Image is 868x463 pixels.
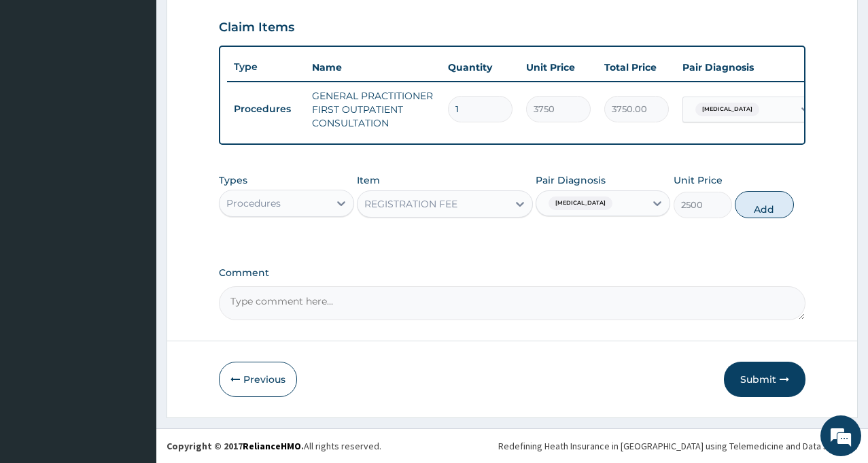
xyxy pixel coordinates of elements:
img: d_794563401_company_1708531726252_794563401 [25,68,55,102]
th: Type [227,54,305,80]
label: Item [357,173,380,187]
a: RelianceHMO [243,440,301,452]
label: Pair Diagnosis [536,173,606,187]
th: Pair Diagnosis [676,54,825,81]
div: Redefining Heath Insurance in [GEOGRAPHIC_DATA] using Telemedicine and Data Science! [498,439,858,453]
span: [MEDICAL_DATA] [695,103,759,116]
label: Unit Price [674,173,723,187]
strong: Copyright © 2017 . [167,440,304,452]
label: Comment [219,267,805,279]
button: Add [735,191,793,218]
button: Previous [219,362,297,397]
h3: Claim Items [219,20,294,35]
td: GENERAL PRACTITIONER FIRST OUTPATIENT CONSULTATION [305,82,441,137]
div: Chat with us now [71,76,228,94]
div: Procedures [226,196,281,210]
td: Procedures [227,97,305,122]
div: REGISTRATION FEE [364,197,457,211]
div: Minimize live chat window [223,7,256,39]
label: Types [219,175,247,186]
th: Quantity [441,54,519,81]
textarea: Type your message and hit 'Enter' [7,314,259,362]
th: Unit Price [519,54,597,81]
button: Submit [724,362,805,397]
th: Total Price [597,54,676,81]
th: Name [305,54,441,81]
span: [MEDICAL_DATA] [549,196,612,210]
span: We're online! [79,143,188,280]
footer: All rights reserved. [156,428,868,463]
